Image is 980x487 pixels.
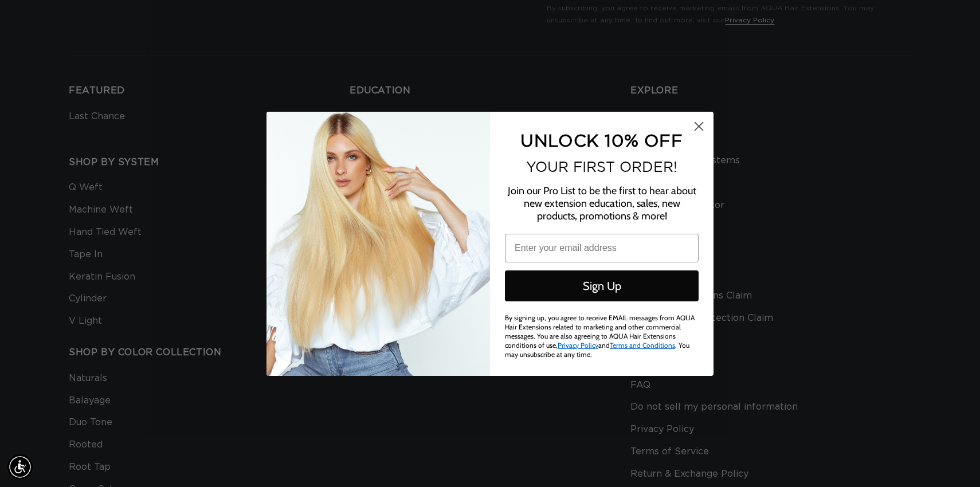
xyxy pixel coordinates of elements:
img: daab8b0d-f573-4e8c-a4d0-05ad8d765127.png [266,112,490,376]
button: Sign Up [505,270,699,301]
a: Privacy Policy [558,341,598,349]
input: Enter your email address [505,234,699,262]
span: UNLOCK 10% OFF [520,131,683,150]
span: YOUR FIRST ORDER! [526,159,677,175]
button: Close dialog [689,116,709,136]
a: Terms and Conditions [610,341,675,349]
span: By signing up, you agree to receive EMAIL messages from AQUA Hair Extensions related to marketing... [505,313,695,359]
div: Accessibility Menu [7,454,33,480]
span: Join our Pro List to be the first to hear about new extension education, sales, new products, pro... [508,184,696,222]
